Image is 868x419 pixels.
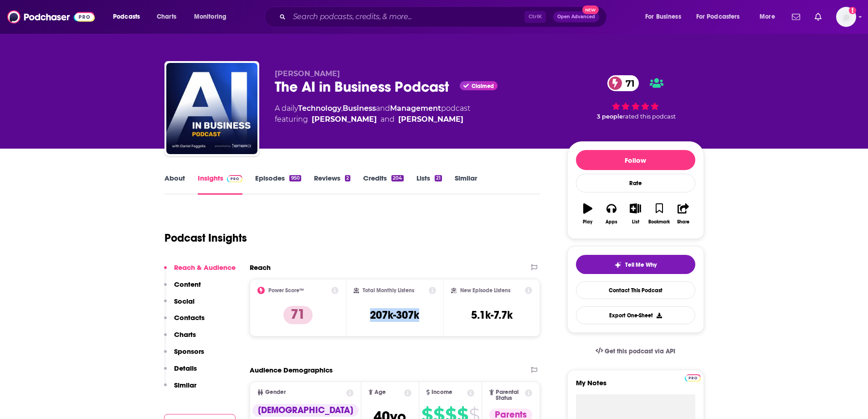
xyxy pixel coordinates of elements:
div: 204 [391,175,403,181]
button: open menu [690,10,753,24]
a: Pro website [685,373,701,382]
img: Podchaser Pro [685,374,701,382]
a: Get this podcast via API [588,340,683,362]
button: Bookmark [647,197,671,230]
p: Social [174,297,195,305]
span: , [341,104,343,113]
p: Content [174,280,201,289]
button: Sponsors [164,347,204,364]
a: Dan Faggella [312,114,377,125]
a: Reviews2 [314,174,350,195]
span: Podcasts [113,10,140,23]
h2: New Episode Listens [460,287,510,294]
h2: Audience Demographics [250,366,333,374]
div: Bookmark [648,219,670,225]
a: Charts [151,10,182,24]
a: InsightsPodchaser Pro [198,174,243,195]
button: List [623,197,647,230]
div: Rate [576,174,695,192]
button: Social [164,297,195,314]
p: Charts [174,330,196,339]
div: A daily podcast [275,103,470,125]
p: Sponsors [174,347,204,356]
a: Credits204 [363,174,403,195]
button: Apps [600,197,623,230]
button: Similar [164,381,196,398]
img: User Profile [836,7,856,27]
h3: 207k-307k [370,308,419,322]
span: Claimed [472,84,494,88]
span: Age [375,389,386,395]
span: rated this podcast [623,113,676,120]
a: 71 [607,75,639,91]
h2: Power Score™ [268,287,304,294]
button: Reach & Audience [164,263,236,280]
a: Business [343,104,376,113]
span: and [380,114,395,125]
button: Details [164,364,197,381]
div: 21 [435,175,442,181]
span: 3 people [597,113,623,120]
button: open menu [639,10,693,24]
span: featuring [275,114,470,125]
span: [PERSON_NAME] [275,69,340,78]
h3: 5.1k-7.7k [471,308,513,322]
span: More [760,10,775,23]
span: For Business [645,10,681,23]
span: Logged in as emilyroy [836,7,856,27]
button: Open AdvancedNew [553,11,599,22]
img: Podchaser - Follow, Share and Rate Podcasts [7,8,95,26]
img: tell me why sparkle [614,261,621,269]
span: Tell Me Why [625,261,657,269]
img: The AI in Business Podcast [166,63,257,154]
span: For Podcasters [696,10,740,23]
div: Apps [606,219,617,225]
span: Parental Status [496,389,524,401]
span: Income [431,389,452,395]
p: 71 [283,306,313,324]
div: [PERSON_NAME] [398,114,463,125]
div: 2 [345,175,350,181]
a: Show notifications dropdown [811,9,825,25]
a: Show notifications dropdown [788,9,804,25]
span: Monitoring [194,10,226,23]
a: About [164,174,185,195]
p: Details [174,364,197,372]
div: Share [677,219,689,225]
div: Play [583,219,592,225]
h2: Reach [250,263,271,272]
button: Content [164,280,201,297]
h1: Podcast Insights [164,231,247,245]
button: open menu [753,10,786,24]
a: Management [390,104,441,113]
p: Similar [174,381,196,389]
h2: Total Monthly Listens [363,287,414,294]
img: Podchaser Pro [227,175,243,182]
div: 950 [289,175,301,181]
input: Search podcasts, credits, & more... [289,10,524,24]
button: Play [576,197,600,230]
label: My Notes [576,378,695,394]
svg: Add a profile image [849,7,856,14]
div: List [632,219,639,225]
span: and [376,104,390,113]
button: Follow [576,150,695,170]
button: open menu [107,10,152,24]
span: 71 [616,75,639,91]
a: Lists21 [416,174,442,195]
span: New [582,5,599,14]
button: Show profile menu [836,7,856,27]
span: Get this podcast via API [605,347,675,355]
span: Gender [265,389,286,395]
div: 71 3 peoplerated this podcast [567,69,704,126]
a: Similar [455,174,477,195]
button: tell me why sparkleTell Me Why [576,255,695,274]
div: [DEMOGRAPHIC_DATA] [252,404,359,417]
p: Contacts [174,313,205,322]
button: Export One-Sheet [576,306,695,324]
a: Episodes950 [255,174,301,195]
button: Contacts [164,313,205,330]
button: Charts [164,330,196,347]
